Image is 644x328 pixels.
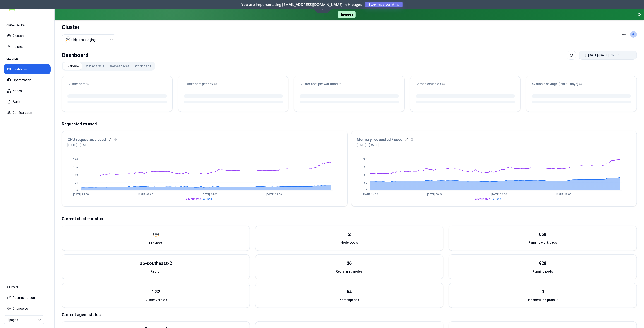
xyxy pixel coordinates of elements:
[348,231,351,238] div: 2
[347,260,352,266] div: 26
[76,189,78,192] tspan: 0
[4,21,51,30] div: ORGANISATION
[4,64,51,74] button: Dashboard
[478,197,490,201] span: requested
[341,240,358,245] span: Node pools
[206,197,212,201] span: used
[528,240,557,245] span: Running workloads
[366,189,367,192] tspan: 0
[62,311,637,318] p: Current agent status
[184,82,283,86] div: Cluster cost per day
[4,108,51,118] button: Configuration
[202,193,218,196] tspan: [DATE] 04:00
[82,62,107,70] button: Cost analysis
[151,289,160,295] div: 1.32
[339,298,359,302] span: Namespaces
[67,136,106,143] h3: CPU requested / used
[491,193,507,196] tspan: [DATE] 04:00
[73,38,96,42] div: hip-eks-staging
[495,197,501,201] span: used
[610,53,619,57] span: GMT+3
[63,62,82,70] button: Overview
[4,304,51,314] button: Changelog
[73,166,78,169] tspan: 105
[62,51,89,60] div: Dashboard
[336,269,363,274] span: Registered nodes
[579,51,637,60] button: [DATE]-[DATE]GMT+3
[363,166,367,169] tspan: 150
[73,193,89,196] tspan: [DATE] 14:00
[4,283,51,292] div: SUPPORT
[556,193,571,196] tspan: [DATE] 23:00
[532,269,553,274] span: Running pods
[527,298,555,302] span: Unscheduled pods
[107,62,132,70] button: Namespaces
[4,293,51,303] button: Documentation
[363,173,367,176] tspan: 100
[363,193,378,196] tspan: [DATE] 14:00
[4,75,51,85] button: Optimization
[67,82,167,86] div: Cluster cost
[539,231,546,238] div: 658
[4,97,51,107] button: Audit
[144,298,167,302] span: Cluster version
[67,143,89,147] p: [DATE] - [DATE]
[416,82,515,86] div: Carbon emission
[132,62,154,70] button: Workloads
[357,143,379,147] p: [DATE] - [DATE]
[4,54,51,63] div: CLUSTER
[532,82,631,86] div: Available savings (last 30 days)
[4,31,51,41] button: Clusters
[541,289,544,295] div: 0
[73,158,78,161] tspan: 140
[149,241,162,245] span: Provider
[357,136,403,143] h3: Memory requested / used
[75,181,78,184] tspan: 35
[62,24,116,31] h1: Cluster
[347,289,352,295] div: 54
[338,11,356,18] span: Hipages
[62,121,637,127] p: Requested vs used
[140,260,172,266] div: ap-southeast-2
[539,260,546,266] div: 928
[75,173,78,176] tspan: 70
[363,158,367,161] tspan: 200
[4,86,51,96] button: Nodes
[364,181,367,184] tspan: 50
[188,197,201,201] span: requested
[300,82,399,86] div: Cluster cost per workload
[138,193,153,196] tspan: [DATE] 09:00
[267,193,282,196] tspan: [DATE] 23:00
[151,269,161,274] span: Region
[62,216,637,222] p: Current cluster status
[152,231,159,238] img: aws
[66,38,70,42] img: aws
[4,42,51,52] button: Policies
[427,193,442,196] tspan: [DATE] 09:00
[62,34,116,45] button: Select a value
